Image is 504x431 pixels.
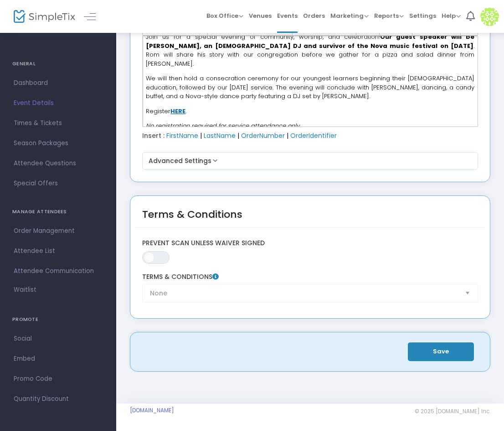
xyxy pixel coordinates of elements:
h4: PROMOTE [12,310,104,329]
strong: Our guest speaker will be [PERSON_NAME], an [DEMOGRAPHIC_DATA] DJ and survivor of the Nova music ... [146,32,474,50]
span: Help [442,11,461,20]
span: Times & Tickets [14,117,103,129]
span: © 2025 [DOMAIN_NAME] Inc. [415,408,490,415]
span: FirstName [166,131,198,140]
button: Save [408,342,474,361]
span: Quantity Discount [14,393,103,405]
button: Advanced Settings [146,156,475,167]
span: . [185,107,186,116]
span: Special Offers [14,178,103,189]
span: Orders [303,4,325,27]
span: Marketing [330,11,369,20]
span: Events [277,4,298,27]
label: Terms & Conditions [142,273,478,281]
span: Attendee Communication [14,265,103,277]
div: Rich Text Editor, main [142,36,478,127]
span: Embed [14,353,103,365]
span: | [200,131,202,140]
span: Attendee Questions [14,158,103,169]
span: Box Office [206,11,243,20]
span: We will then hold a consecration ceremony for our youngest learners beginning their [DEMOGRAPHIC_... [146,74,474,100]
span: Event Details [14,97,103,109]
span: Promo Code [14,373,103,385]
label: Prevent Scan Unless Waiver Signed [142,239,478,247]
span: Insert : [142,131,165,140]
h4: MANAGE ATTENDEES [12,203,104,221]
span: Social [14,333,103,345]
i: No registration required for service attendance only. [146,121,300,130]
span: | [287,131,288,140]
span: Dashboard [14,77,103,89]
span: Order Management [14,225,103,237]
span: Waitlist [14,285,36,294]
div: Terms & Conditions [142,207,242,234]
span: Join us for a special evening of community, worship, and celebration! . Rom will share his story ... [146,32,474,68]
span: Season Packages [14,137,103,149]
a: [DOMAIN_NAME] [130,407,174,414]
span: Attendee List [14,245,103,257]
span: Register [146,107,170,116]
span: Settings [409,4,436,27]
h4: GENERAL [12,55,104,73]
span: | [237,131,239,140]
span: OrderNumber [241,131,285,140]
span: OrderIdentifier [290,131,337,140]
span: LastName [204,131,236,140]
span: Venues [249,4,272,27]
a: HERE [170,107,185,116]
span: Reports [374,11,404,20]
